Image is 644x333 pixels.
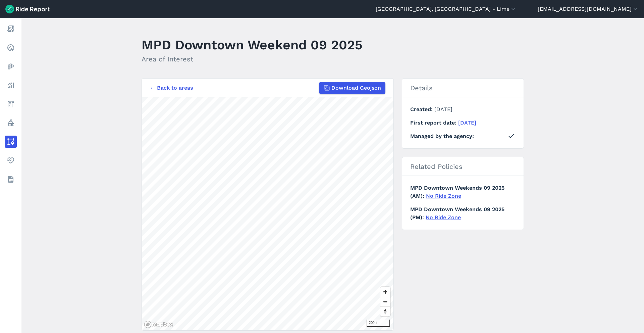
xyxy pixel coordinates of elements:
a: Policy [5,117,17,129]
a: Areas [5,136,17,148]
button: Download Geojson [319,82,385,94]
a: Health [5,154,17,166]
a: No Ride Zone [426,214,461,221]
span: Created [410,106,434,112]
h2: Area of Interest [142,54,363,64]
a: [DATE] [458,120,476,126]
div: 200 ft [367,320,390,327]
h2: Related Policies [402,157,524,176]
a: No Ride Zone [426,193,461,199]
button: Reset bearing to north [380,306,390,316]
button: [GEOGRAPHIC_DATA], [GEOGRAPHIC_DATA] - Lime [376,5,517,13]
canvas: Map [142,97,393,330]
button: Zoom in [380,287,390,297]
span: Managed by the agency [410,132,474,140]
a: Datasets [5,173,17,185]
img: Ride Report [5,5,50,13]
a: Heatmaps [5,60,17,73]
span: Download Geojson [331,84,381,92]
a: Analyze [5,79,17,91]
a: Realtime [5,42,17,54]
h2: Details [402,79,524,97]
a: Report [5,23,17,35]
a: ← Back to areas [150,84,193,92]
button: Zoom out [380,297,390,306]
span: [DATE] [434,106,452,112]
button: [EMAIL_ADDRESS][DOMAIN_NAME] [538,5,639,13]
a: Mapbox logo [144,321,173,328]
span: MPD Downtown Weekends 09 2025 (AM) [410,185,504,199]
span: MPD Downtown Weekends 09 2025 (PM) [410,206,504,221]
span: First report date [410,120,458,126]
a: Fees [5,98,17,110]
h1: MPD Downtown Weekend 09 2025 [142,36,363,54]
